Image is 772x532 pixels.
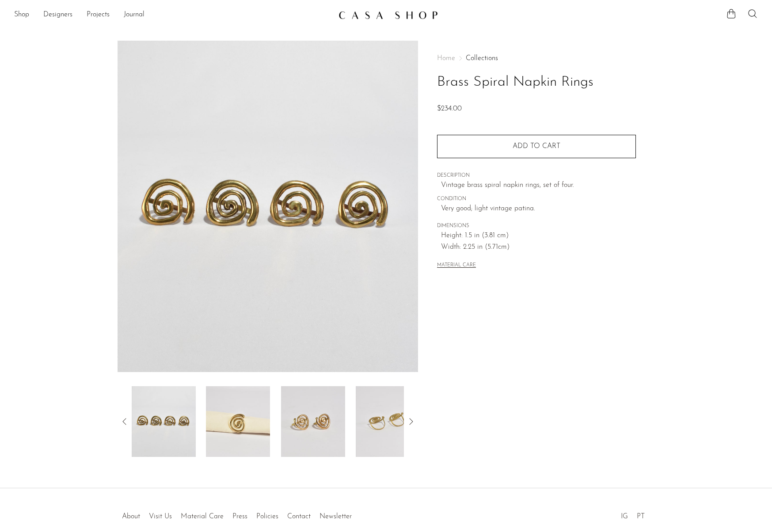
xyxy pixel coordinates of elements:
[441,180,636,191] p: Vintage brass spiral napkin rings, set of four.
[437,195,636,203] span: CONDITION
[281,386,345,457] img: Brass Spiral Napkin Rings
[206,386,270,457] img: Brass Spiral Napkin Rings
[621,513,628,520] a: IG
[181,513,224,520] a: Material Care
[122,513,140,520] a: About
[256,513,278,520] a: Policies
[437,222,636,230] span: DIMENSIONS
[437,105,462,112] span: $234.00
[132,386,196,457] img: Brass Spiral Napkin Rings
[437,172,636,180] span: DESCRIPTION
[14,9,29,21] a: Shop
[441,203,636,215] span: Very good; light vintage patina.
[441,230,636,242] span: Height: 1.5 in (3.81 cm)
[437,55,636,62] nav: Breadcrumbs
[14,8,331,23] ul: NEW HEADER MENU
[637,513,645,520] a: PT
[14,8,331,23] nav: Desktop navigation
[437,135,636,158] button: Add to cart
[232,513,247,520] a: Press
[437,55,455,62] span: Home
[616,506,649,523] ul: Social Medias
[356,386,420,457] img: Brass Spiral Napkin Rings
[43,9,72,21] a: Designers
[118,506,356,523] ul: Quick links
[124,9,145,21] a: Journal
[87,9,110,21] a: Projects
[513,143,560,150] span: Add to cart
[118,41,418,372] img: Brass Spiral Napkin Rings
[287,513,311,520] a: Contact
[149,513,172,520] a: Visit Us
[437,71,636,94] h1: Brass Spiral Napkin Rings
[437,262,476,269] button: MATERIAL CARE
[466,55,498,62] a: Collections
[441,242,636,253] span: Width: 2.25 in (5.71cm)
